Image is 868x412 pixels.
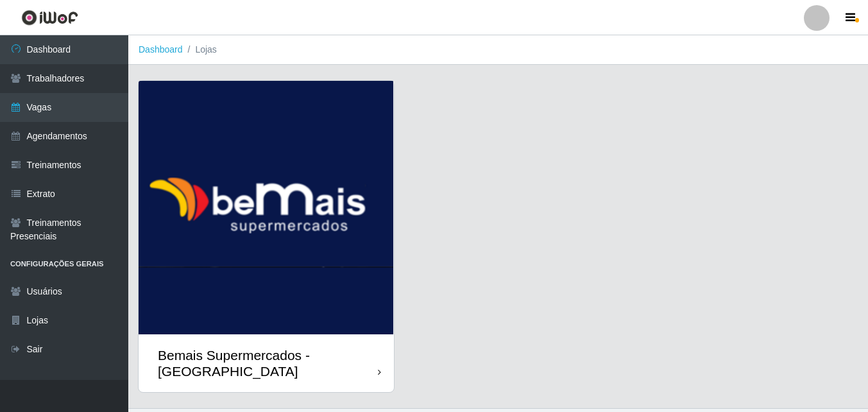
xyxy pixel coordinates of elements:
[128,35,868,65] nav: breadcrumb
[139,81,394,334] img: cardImg
[158,347,378,379] div: Bemais Supermercados - [GEOGRAPHIC_DATA]
[21,10,78,26] img: CoreUI Logo
[139,81,394,392] a: Bemais Supermercados - [GEOGRAPHIC_DATA]
[183,43,217,56] li: Lojas
[139,44,183,55] a: Dashboard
